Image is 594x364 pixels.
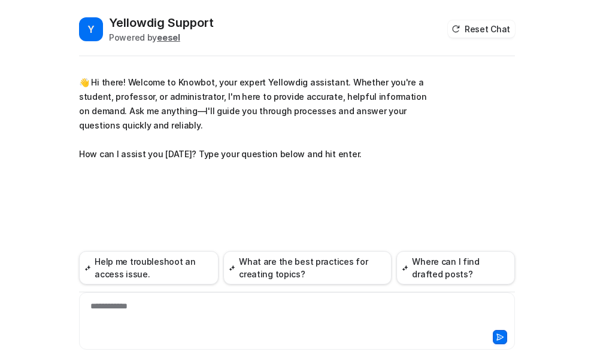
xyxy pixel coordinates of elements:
button: What are the best practices for creating topics? [223,251,392,285]
button: Where can I find drafted posts? [396,251,515,285]
b: eesel [157,32,180,42]
h2: Yellowdig Support [109,14,214,31]
p: 👋 Hi there! Welcome to Knowbot, your expert Yellowdig assistant. Whether you're a student, profes... [79,75,429,161]
span: Y [79,17,103,41]
button: Reset Chat [448,20,515,38]
button: Help me troubleshoot an access issue. [79,251,219,285]
div: Powered by [109,31,214,44]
